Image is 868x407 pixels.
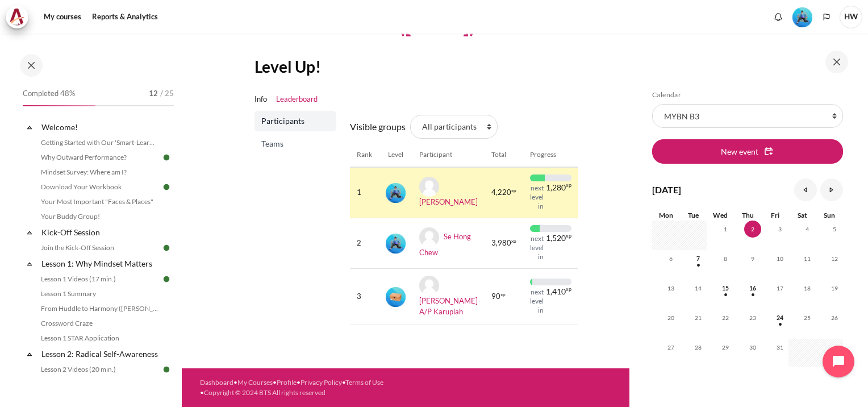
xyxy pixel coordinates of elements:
[261,115,332,127] span: Participants
[254,56,557,77] h2: Level Up!
[734,221,761,250] td: Today
[261,138,332,149] span: Teams
[511,240,516,243] span: xp
[690,339,707,356] span: 28
[149,88,158,99] span: 12
[386,232,406,254] div: Level #3
[744,280,761,297] span: 16
[419,197,478,206] a: [PERSON_NAME]
[717,280,734,297] span: 15
[350,167,379,218] td: 1
[386,286,406,307] div: Level #1
[744,285,761,292] a: Thursday, 16 October events
[826,309,843,326] span: 26
[771,314,788,321] a: Friday, 24 October events
[546,288,566,296] span: 1,410
[88,6,162,28] a: Reports & Analytics
[799,280,816,297] span: 18
[690,280,707,297] span: 14
[652,183,681,197] h4: [DATE]
[379,143,412,167] th: Level
[566,234,571,238] span: xp
[530,288,544,315] div: next level in
[770,9,787,26] div: Show notification window with no new notifications
[840,6,862,28] a: User menu
[37,331,161,345] a: Lesson 1 STAR Application
[37,180,161,194] a: Download Your Workbook
[744,309,761,326] span: 23
[799,250,816,267] span: 11
[37,287,161,301] a: Lesson 1 Summary
[826,280,843,297] span: 19
[771,339,788,356] span: 31
[40,6,85,28] a: My courses
[386,182,406,203] div: Level #3
[826,250,843,267] span: 12
[824,211,835,219] span: Sun
[350,120,406,134] label: Visible groups
[254,94,267,105] a: Info
[23,105,95,106] div: 48%
[24,348,35,360] span: Collapse
[744,221,761,238] span: 2
[37,241,161,255] a: Join the Kick-Off Session
[9,9,25,26] img: Architeck
[301,378,342,387] a: Privacy Policy
[386,234,406,254] img: Level #3
[788,6,817,27] a: Level #3
[690,250,707,267] span: 7
[717,339,734,356] span: 29
[826,221,843,238] span: 5
[345,378,383,387] a: Terms of Use
[530,184,544,211] div: next level in
[491,238,511,249] span: 3,980
[652,139,843,163] button: New event
[6,6,34,28] a: Architeck Architeck
[566,288,571,291] span: xp
[721,146,758,157] span: New event
[412,143,485,167] th: Participant
[24,258,35,269] span: Collapse
[690,255,707,262] a: Tuesday, 7 October events
[744,250,761,267] span: 9
[37,302,161,315] a: From Huddle to Harmony ([PERSON_NAME]'s Story)
[840,6,862,28] span: HW
[200,378,233,387] a: Dashboard
[23,88,75,99] span: Completed 48%
[771,309,788,326] span: 24
[491,187,511,198] span: 4,220
[419,232,471,257] a: Se Hong Chew
[37,151,161,164] a: Why Outward Performance?
[799,309,816,326] span: 25
[792,6,812,27] div: Level #3
[350,268,379,325] td: 3
[37,272,161,286] a: Lesson 1 Videos (17 min.)
[662,339,679,356] span: 27
[717,309,734,326] span: 22
[652,90,843,99] h5: Calendar
[566,184,571,187] span: xp
[237,378,273,387] a: My Courses
[771,221,788,238] span: 3
[511,189,516,192] span: xp
[771,211,779,219] span: Fri
[717,221,734,238] span: 1
[161,274,172,284] img: Done
[160,88,174,99] span: / 25
[713,211,728,219] span: Wed
[799,221,816,238] span: 4
[277,378,297,387] a: Profile
[350,218,379,268] td: 2
[161,182,172,192] img: Done
[40,225,161,240] a: Kick-Off Session
[24,227,35,238] span: Collapse
[254,111,336,131] a: Participants
[523,143,578,167] th: Progress
[500,293,506,296] span: xp
[491,291,500,302] span: 90
[386,183,406,203] img: Level #3
[200,377,417,398] div: • • • • •
[662,250,679,267] span: 6
[37,210,161,223] a: Your Buddy Group!
[771,280,788,297] span: 17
